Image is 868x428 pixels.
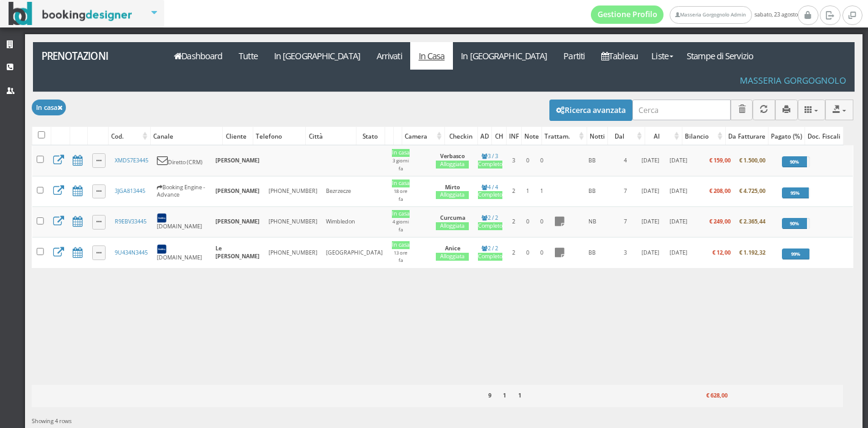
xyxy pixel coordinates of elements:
[9,2,132,26] img: BookingDesigner.com
[570,238,615,268] td: BB
[322,176,387,206] td: Bezrzecze
[392,219,409,233] small: 4 giorni fa
[522,128,541,145] div: Note
[392,180,410,187] div: In casa
[615,176,635,206] td: 7
[223,128,253,145] div: Cliente
[356,128,385,145] div: Stato
[782,218,807,229] div: 90%
[709,217,731,225] b: € 249,00
[157,244,167,254] img: 7STAjs-WNfZHmYllyLag4gdhmHm8JrbmzVrznejwAeLEbpu0yDt-GlJaDipzXAZBN18=w300
[635,238,665,268] td: [DATE]
[635,145,665,176] td: [DATE]
[555,42,593,70] a: Partiti
[394,188,407,202] small: 18 ore fa
[534,238,549,268] td: 0
[478,128,491,145] div: AD
[436,222,469,230] div: Alloggiata
[709,187,731,195] b: € 208,00
[608,128,645,145] div: Dal
[805,128,843,145] div: Doc. Fiscali
[665,176,692,206] td: [DATE]
[115,248,148,256] a: 9U434N3445
[665,145,692,176] td: [DATE]
[478,161,502,169] div: Completo
[215,156,259,164] b: [PERSON_NAME]
[521,176,534,206] td: 1
[436,161,469,169] div: Alloggiata
[507,128,521,145] div: INF
[739,156,765,164] b: € 1.500,00
[478,183,502,200] a: 4 / 4Completo
[488,391,491,399] b: 9
[570,176,615,206] td: BB
[507,207,521,238] td: 2
[445,128,478,145] div: Checkin
[507,176,521,206] td: 2
[782,156,807,167] div: 90%
[740,75,846,85] h4: Masseria Gorgognolo
[591,5,664,24] a: Gestione Profilo
[478,222,502,230] div: Completo
[394,250,407,264] small: 13 ore fa
[410,42,453,70] a: In Casa
[264,176,322,206] td: [PHONE_NUMBER]
[632,100,731,120] input: Cerca
[392,210,410,218] div: In casa
[769,128,805,145] div: Pagato (%)
[115,156,148,164] a: XMDS7E3445
[593,42,646,70] a: Tableau
[615,145,635,176] td: 4
[368,42,410,70] a: Arrivati
[392,241,410,249] div: In casa
[534,207,549,238] td: 0
[478,191,502,199] div: Completo
[478,244,502,261] a: 2 / 2Completo
[440,152,465,160] b: Verbasco
[322,238,387,268] td: [GEOGRAPHIC_DATA]
[635,176,665,206] td: [DATE]
[115,217,146,225] a: R9EBV33445
[166,42,231,70] a: Dashboard
[306,128,355,145] div: Città
[782,187,808,198] div: 95%
[570,145,615,176] td: BB
[445,244,460,252] b: Anice
[521,145,534,176] td: 0
[665,207,692,238] td: [DATE]
[682,128,725,145] div: Bilancio
[753,100,775,120] button: Aggiorna
[32,417,71,425] span: Showing 4 rows
[153,207,211,238] td: [DOMAIN_NAME]
[521,238,534,268] td: 0
[453,42,555,70] a: In [GEOGRAPHIC_DATA]
[739,217,765,225] b: € 2.365,44
[503,391,506,399] b: 1
[739,248,765,256] b: € 1.192,32
[478,253,502,261] div: Completo
[542,128,587,145] div: Trattam.
[615,238,635,268] td: 3
[115,187,145,195] a: 3JGA813445
[153,145,211,176] td: Diretto (CRM)
[436,191,469,199] div: Alloggiata
[266,42,368,70] a: In [GEOGRAPHIC_DATA]
[264,238,322,268] td: [PHONE_NUMBER]
[739,187,765,195] b: € 4.725,00
[726,128,768,145] div: Da Fatturare
[215,244,259,260] b: Le [PERSON_NAME]
[264,207,322,238] td: [PHONE_NUMBER]
[507,238,521,268] td: 2
[782,248,809,259] div: 99%
[32,100,66,115] button: In casa
[712,248,731,256] b: € 12,00
[478,152,502,169] a: 3 / 3Completo
[392,158,409,172] small: 3 giorni fa
[478,214,502,230] a: 2 / 2Completo
[445,183,460,191] b: Mirto
[646,42,678,70] a: Liste
[436,253,469,261] div: Alloggiata
[679,42,762,70] a: Stampe di Servizio
[587,128,607,145] div: Notti
[615,207,635,238] td: 7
